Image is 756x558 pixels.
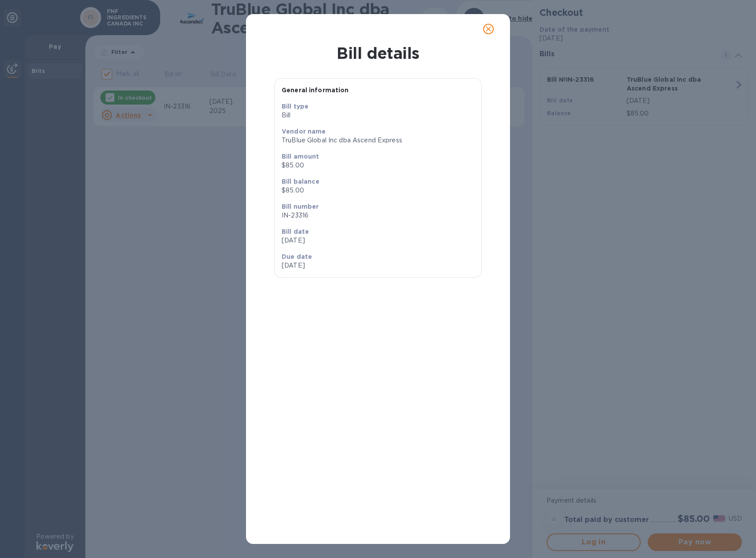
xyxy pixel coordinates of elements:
b: Bill number [282,203,319,210]
p: Bill [282,111,474,120]
p: IN-23316 [282,211,474,220]
button: close [478,18,499,40]
p: [DATE] [282,261,374,270]
p: $85.00 [282,186,474,195]
b: Due date [282,253,312,260]
b: Bill date [282,228,309,235]
h1: Bill details [253,44,503,62]
b: Bill balance [282,178,319,185]
p: [DATE] [282,236,474,245]
b: General information [282,87,349,94]
p: $85.00 [282,161,474,170]
b: Bill type [282,103,308,110]
b: Vendor name [282,128,326,135]
b: Bill amount [282,153,319,160]
p: TruBlue Global Inc dba Ascend Express [282,136,474,145]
